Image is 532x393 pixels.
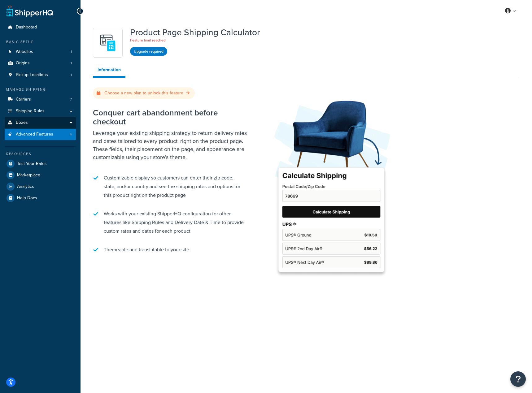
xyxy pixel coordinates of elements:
[130,28,260,37] h1: Product Page Shipping Calculator
[5,58,76,69] li: Origins
[130,37,260,43] p: Feature limit reached
[16,61,30,66] span: Origins
[17,161,47,166] span: Test Your Rates
[5,87,76,92] div: Manage Shipping
[93,242,248,257] li: Themeable and translatable to your site
[510,371,526,387] button: Open Resource Center
[5,151,76,157] div: Resources
[71,61,72,66] span: 1
[5,181,76,192] a: Analytics
[5,129,76,140] li: Advanced Features
[16,97,31,102] span: Carriers
[5,170,76,181] a: Marketplace
[5,46,76,58] li: Websites
[5,58,76,69] a: Origins1
[93,206,248,239] li: Works with your existing ShipperHQ configuration for other features like Shipping Rules and Deliv...
[5,94,76,105] a: Carriers7
[5,69,76,81] li: Pickup Locations
[93,108,248,126] h2: Conquer cart abandonment before checkout
[16,72,48,78] span: Pickup Locations
[16,120,28,125] span: Boxes
[71,72,72,78] span: 1
[5,129,76,140] a: Advanced Features4
[17,173,40,178] span: Marketplace
[93,129,248,161] p: Leverage your existing shipping strategy to return delivery rates and dates tailored to every pro...
[16,132,53,137] span: Advanced Features
[16,109,45,114] span: Shipping Rules
[93,171,248,203] li: Customizable display so customers can enter their zip code, state, and/or country and see the shi...
[5,69,76,81] a: Pickup Locations1
[16,25,37,30] span: Dashboard
[17,196,37,201] span: Help Docs
[93,64,125,78] a: Information
[130,47,167,56] button: Upgrade required
[97,90,191,96] a: Choose a new plan to unlock this feature
[16,49,33,54] span: Websites
[266,90,396,281] img: Product Page Shipping Calculator
[97,32,119,54] img: +D8d0cXZM7VpdAAAAAElFTkSuQmCC
[70,97,72,102] span: 7
[5,192,76,204] a: Help Docs
[5,94,76,105] li: Carriers
[5,158,76,169] a: Test Your Rates
[5,46,76,58] a: Websites1
[5,117,76,128] a: Boxes
[70,132,72,137] span: 4
[5,22,76,33] a: Dashboard
[71,49,72,54] span: 1
[17,184,34,189] span: Analytics
[5,106,76,117] a: Shipping Rules
[5,39,76,45] div: Basic Setup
